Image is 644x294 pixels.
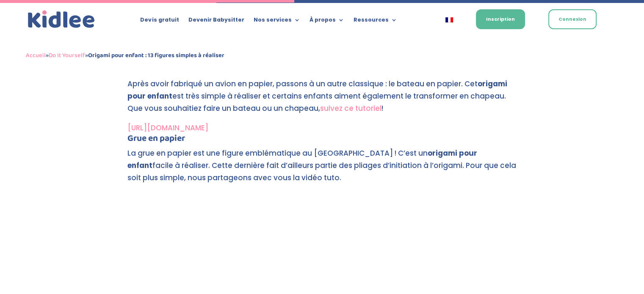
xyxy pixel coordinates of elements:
p: La grue en papier est une figure emblématique au [GEOGRAPHIC_DATA] ! C’est un facile à réaliser. ... [127,147,517,191]
strong: origami pour enfant [127,148,477,170]
a: À propos [309,17,344,26]
h4: Grue en papier [127,134,517,147]
strong: Origami pour enfant : 13 figures simples à réaliser [88,50,224,60]
a: Connexion [548,9,597,29]
a: [URL][DOMAIN_NAME] [127,123,208,133]
a: suivez ce tutoriel [320,103,381,113]
img: logo_kidlee_bleu [26,8,97,30]
a: Accueil [26,50,46,60]
a: Inscription [476,9,525,29]
a: Devis gratuit [140,17,179,26]
a: Kidlee Logo [26,8,97,30]
img: Français [445,17,453,22]
a: Devenir Babysitter [188,17,244,26]
a: Nos services [253,17,300,26]
a: Ressources [353,17,397,26]
p: Après avoir fabriqué un avion en papier, passons à un autre classique : le bateau en papier. Cet ... [127,78,517,122]
span: » » [26,50,224,60]
a: Do It Yourself [49,50,85,60]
